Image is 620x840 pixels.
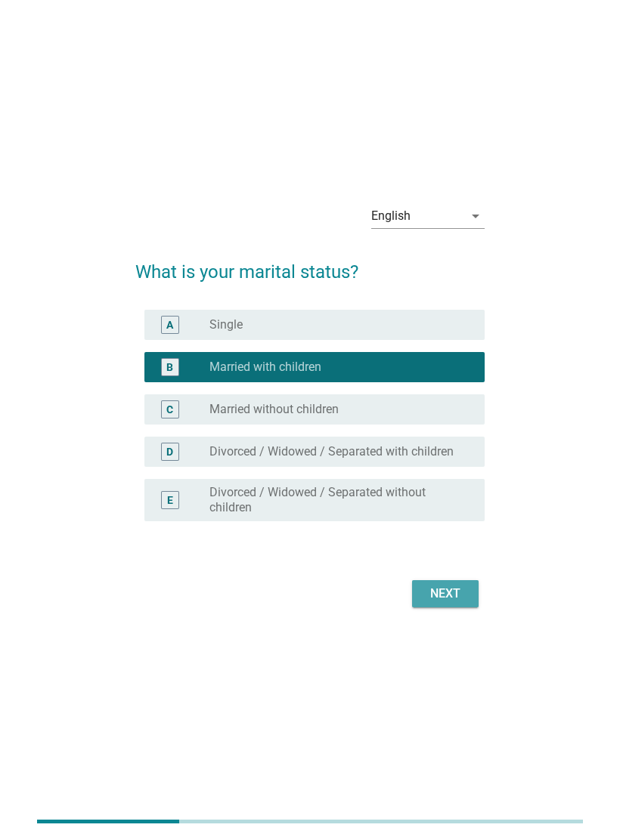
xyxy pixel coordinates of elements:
[209,485,460,515] label: Divorced / Widowed / Separated without children
[209,402,339,417] label: Married without children
[209,360,321,375] label: Married with children
[135,243,484,286] h2: What is your marital status?
[166,444,173,460] div: D
[166,360,173,375] div: B
[467,207,485,225] i: arrow_drop_down
[424,585,467,603] div: Next
[166,402,173,418] div: C
[209,317,243,332] label: Single
[371,209,411,223] div: English
[167,493,173,508] div: E
[166,317,173,333] div: A
[412,580,479,607] button: Next
[209,444,454,459] label: Divorced / Widowed / Separated with children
